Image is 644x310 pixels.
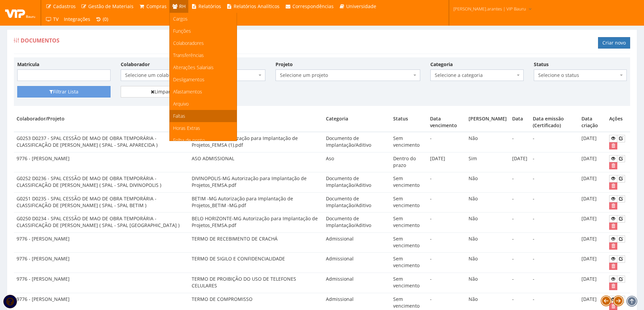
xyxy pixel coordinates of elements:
[323,113,390,132] th: Categoria
[538,72,619,79] span: Selecione o status
[530,192,579,213] td: -
[189,253,323,273] td: TERMO DE SIGILO E CONFIDENCIALIDADE
[17,86,111,97] button: Filtrar Lista
[466,172,509,193] td: Não
[509,232,530,253] td: -
[189,273,323,293] td: TERMO DE PROIBIÇÃO DO USO DE TELEFONES CELULARES
[234,3,280,9] span: Relatórios Analíticos
[466,232,509,253] td: Não
[53,16,58,22] span: TV
[323,152,390,172] td: Aso
[509,152,530,172] td: [DATE]
[173,137,205,143] span: Folha de ponto
[170,25,237,37] a: Funções
[390,152,428,172] td: Dentro do prazo
[170,74,237,86] a: Desligamentos
[509,273,530,293] td: -
[14,172,189,193] td: G0252 D0236 - SPAL CESSÃO DE MAO DE OBRA TEMPORÁRIA - CLASSIFICAÇÃO DE [PERSON_NAME] ( SPAL - SPA...
[466,192,509,213] td: Não
[466,152,509,172] td: Sim
[103,16,108,22] span: (0)
[173,28,191,34] span: Funções
[170,86,237,98] a: Afastamentos
[509,113,530,132] th: Data
[14,232,189,253] td: 9776 - [PERSON_NAME]
[146,3,167,9] span: Compras
[276,61,293,68] label: Projeto
[579,152,606,172] td: [DATE]
[323,172,390,193] td: Documento de Implantação/Aditivo
[390,172,428,193] td: Sem vencimento
[390,213,428,233] td: Sem vencimento
[323,213,390,233] td: Documento de Implantação/Aditivo
[390,192,428,213] td: Sem vencimento
[579,132,606,152] td: [DATE]
[189,213,323,233] td: BELO HORIZONTE-MG Autorização para Implantação de Projetos_FEMSA.pdf
[323,232,390,253] td: Admissional
[17,61,39,68] label: Matrícula
[453,5,526,12] span: [PERSON_NAME].arantes | VIP Bauru
[14,132,189,152] td: G0253 D0237 - SPAL CESSÃO DE MAO DE OBRA TEMPORÁRIA - CLASSIFICAÇÃO DE [PERSON_NAME] ( SPAL - SPA...
[173,64,214,71] span: Alterações Salariais
[173,52,204,58] span: Transferências
[435,72,515,79] span: Selecione a categoria
[427,132,466,152] td: -
[173,125,200,131] span: Horas Extras
[170,49,237,61] a: Transferências
[466,213,509,233] td: Não
[323,132,390,152] td: Documento de Implantação/Aditivo
[579,232,606,253] td: [DATE]
[189,132,323,152] td: Aparecida SP Autorização para Implantação de Projetos_FEMSA (1).pdf
[606,113,630,132] th: Ações
[509,132,530,152] td: -
[579,273,606,293] td: [DATE]
[430,69,524,81] span: Selecione a categoria
[427,192,466,213] td: -
[189,152,323,172] td: ASO ADMISSIONAL
[579,172,606,193] td: [DATE]
[292,3,334,9] span: Correspondências
[323,253,390,273] td: Admissional
[390,273,428,293] td: Sem vencimento
[579,113,606,132] th: Data criação
[430,61,453,68] label: Categoria
[14,273,189,293] td: 9776 - [PERSON_NAME]
[43,13,61,26] a: TV
[427,172,466,193] td: -
[390,253,428,273] td: Sem vencimento
[173,101,189,107] span: Arquivo
[88,3,134,9] span: Gestão de Materiais
[323,192,390,213] td: Documento de Implantação/Aditivo
[189,232,323,253] td: TERMO DE RECEBIMENTO DE CRACHÁ
[170,134,237,146] a: Folha de ponto
[427,113,466,132] th: Data vencimento
[189,192,323,213] td: BETIM -MG Autorização para Implantação de Projetos_BETIM -MG.pdf
[14,213,189,233] td: G0250 D0234 - SPAL CESSÃO DE MAO DE OBRA TEMPORÁRIA - CLASSIFICAÇÃO DE [PERSON_NAME] ( SPAL - SPA...
[427,213,466,233] td: -
[64,16,90,22] span: Integrações
[170,110,237,122] a: Faltas
[21,37,59,44] span: Documentos
[427,253,466,273] td: -
[530,113,579,132] th: Data emissão (Certificado)
[509,172,530,193] td: -
[14,113,189,132] th: Colaborador/Projeto
[466,273,509,293] td: Não
[534,61,549,68] label: Status
[170,13,237,25] a: Cargos
[5,8,35,18] img: logo
[579,253,606,273] td: [DATE]
[198,3,221,9] span: Relatórios
[509,192,530,213] td: -
[530,213,579,233] td: -
[530,152,579,172] td: -
[61,13,93,26] a: Integrações
[170,61,237,74] a: Alterações Salariais
[125,72,257,79] span: Selecione um colaborador
[534,69,627,81] span: Selecione o status
[427,232,466,253] td: -
[530,273,579,293] td: -
[598,37,630,49] a: Criar novo
[173,16,188,22] span: Cargos
[189,172,323,193] td: DIVINOPOLIS-MG Autorização para Implantação de Projetos_FEMSA.pdf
